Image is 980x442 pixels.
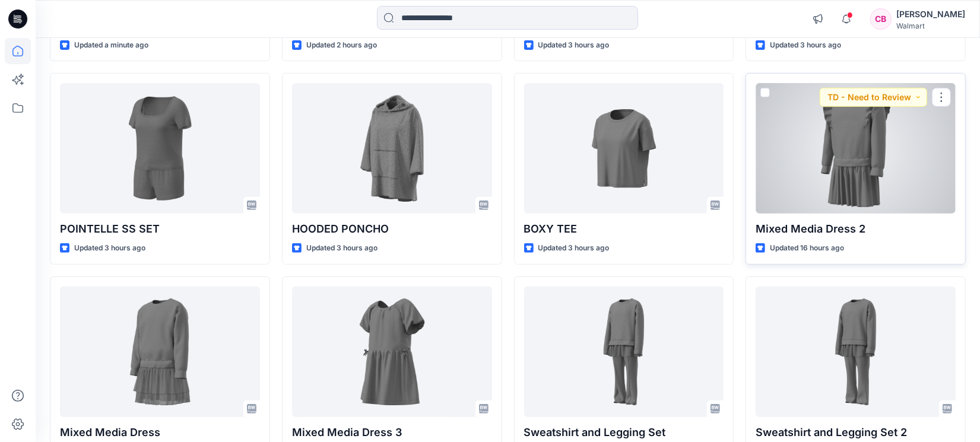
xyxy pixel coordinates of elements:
p: Mixed Media Dress 3 [292,424,492,441]
p: Updated 3 hours ago [770,39,841,52]
p: BOXY TEE [524,221,724,237]
a: Sweatshirt and Legging Set [524,287,724,417]
a: BOXY TEE [524,83,724,214]
p: POINTELLE SS SET [60,221,260,237]
p: HOODED PONCHO [292,221,492,237]
p: Mixed Media Dress [60,424,260,441]
p: Sweatshirt and Legging Set 2 [756,424,956,441]
a: POINTELLE SS SET [60,83,260,214]
div: CB [870,8,892,30]
p: Sweatshirt and Legging Set [524,424,724,441]
a: Sweatshirt and Legging Set 2 [756,287,956,417]
p: Mixed Media Dress 2 [756,221,956,237]
p: Updated 3 hours ago [538,242,610,255]
a: Mixed Media Dress [60,287,260,417]
div: [PERSON_NAME] [896,7,965,21]
a: HOODED PONCHO [292,83,492,214]
p: Updated 3 hours ago [306,242,378,255]
div: Walmart [896,21,965,30]
p: Updated 3 hours ago [538,39,610,52]
p: Updated 2 hours ago [306,39,377,52]
p: Updated 16 hours ago [770,242,844,255]
p: Updated 3 hours ago [74,242,145,255]
a: Mixed Media Dress 2 [756,83,956,214]
p: Updated a minute ago [74,39,148,52]
a: Mixed Media Dress 3 [292,287,492,417]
